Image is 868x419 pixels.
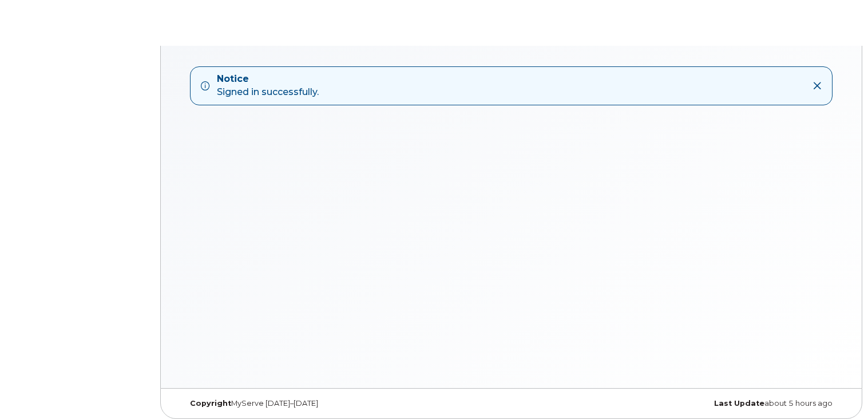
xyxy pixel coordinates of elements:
[190,399,231,408] strong: Copyright
[714,399,764,408] strong: Last Update
[217,73,319,86] strong: Notice
[621,399,841,408] div: about 5 hours ago
[217,73,319,99] div: Signed in successfully.
[181,399,401,408] div: MyServe [DATE]–[DATE]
